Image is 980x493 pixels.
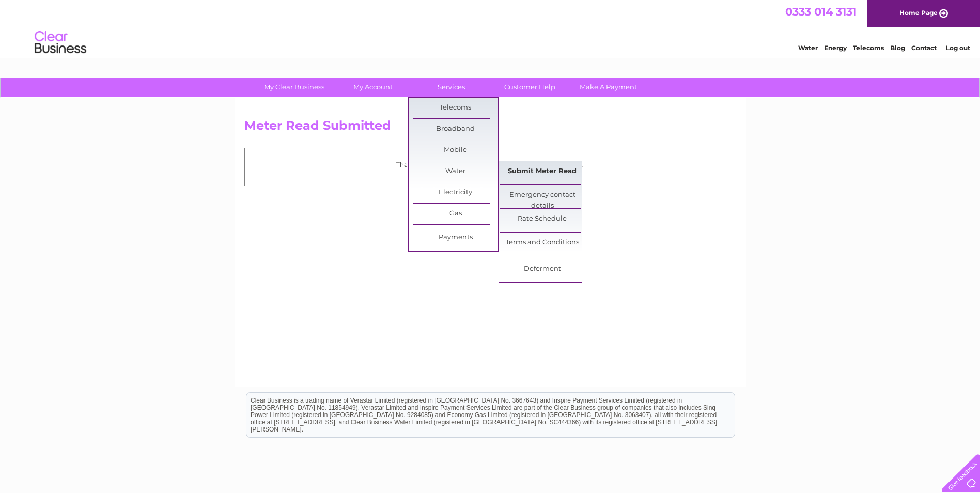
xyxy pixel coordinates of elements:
a: Customer Help [487,78,572,97]
a: Submit Meter Read [500,161,585,182]
a: Blog [890,44,905,52]
a: My Account [330,78,415,97]
div: Clear Business is a trading name of Verastar Limited (registered in [GEOGRAPHIC_DATA] No. 3667643... [246,6,735,50]
a: Payments [413,227,498,248]
a: Telecoms [413,98,498,118]
p: Thank you for your time, your meter read has been received. [250,160,730,170]
a: Telecoms [853,44,884,52]
a: Broadband [413,119,498,140]
a: Water [798,44,818,52]
a: Rate Schedule [500,209,585,229]
a: My Clear Business [252,78,337,97]
a: Energy [824,44,847,52]
a: Gas [413,204,498,224]
a: Services [409,78,494,97]
a: Deferment [500,259,585,280]
a: 0333 014 3131 [785,5,857,18]
img: logo.png [34,27,87,58]
a: Emergency contact details [500,185,585,206]
a: Log out [946,44,970,52]
a: Water [413,161,498,182]
a: Terms and Conditions [500,233,585,253]
a: Mobile [413,140,498,161]
a: Make A Payment [566,78,651,97]
a: Contact [911,44,937,52]
a: Electricity [413,182,498,203]
h2: Meter Read Submitted [244,118,736,138]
